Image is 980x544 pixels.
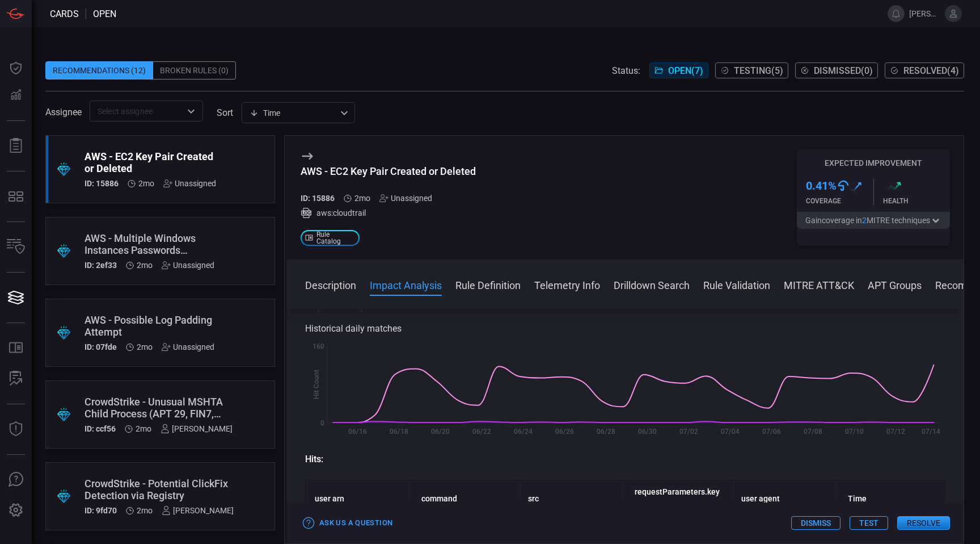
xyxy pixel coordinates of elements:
[305,322,945,336] div: Historical daily matches
[2,132,29,160] button: Reports
[320,419,324,427] text: 0
[50,9,79,19] span: Cards
[679,428,698,436] text: 07/02
[2,497,29,524] button: Preferences
[2,82,29,109] button: Detections
[163,179,216,188] div: Unassigned
[250,107,337,119] div: Time
[883,197,951,205] div: Health
[797,158,950,168] h5: Expected Improvement
[162,261,214,270] div: Unassigned
[85,232,214,256] div: AWS - Multiple Windows Instances Passwords Retrieved by the Same User
[160,424,233,433] div: [PERSON_NAME]
[886,428,905,436] text: 07/12
[312,342,324,350] text: 160
[390,428,408,436] text: 06/18
[635,487,720,510] strong: requestParameters.keyName
[2,55,29,82] button: Dashboard
[312,370,320,399] text: Hit Count
[301,194,335,203] h5: ID: 15886
[316,231,355,245] span: Rule Catalog
[715,62,788,78] button: Testing(5)
[431,428,450,436] text: 06/20
[597,428,615,436] text: 06/28
[534,278,600,291] button: Telemetry Info
[2,233,29,261] button: Inventory
[806,179,837,193] h3: 0.41 %
[45,107,82,118] span: Assignee
[85,314,214,338] div: AWS - Possible Log Padding Attempt
[354,194,370,203] span: Jul 16, 2025 7:51 AM
[909,9,940,18] span: [PERSON_NAME].[PERSON_NAME]
[784,278,854,291] button: MITRE ATT&CK
[734,65,783,76] span: Testing ( 5 )
[85,261,117,270] h5: ID: 2ef33
[797,212,950,229] button: Gaincoverage in2MITRE techniques
[136,424,151,433] span: Jul 09, 2025 4:08 AM
[85,150,216,174] div: AWS - EC2 Key Pair Created or Deleted
[138,179,154,188] span: Jul 16, 2025 7:51 AM
[153,61,236,79] div: Broken Rules (0)
[85,424,116,433] h5: ID: ccf56
[93,9,116,19] span: open
[2,416,29,443] button: Threat Intelligence
[897,516,950,530] button: Resolve
[315,494,344,503] strong: user arn
[85,179,119,188] h5: ID: 15886
[45,61,153,79] div: Recommendations (12)
[472,428,491,436] text: 06/22
[93,104,181,118] input: Select assignee
[305,454,323,465] strong: Hits:
[183,103,199,119] button: Open
[845,428,864,436] text: 07/10
[555,428,574,436] text: 06/26
[806,197,873,205] div: Coverage
[162,342,214,351] div: Unassigned
[217,107,233,118] label: sort
[370,278,442,291] button: Impact Analysis
[514,428,533,436] text: 06/24
[85,342,117,351] h5: ID: 07fde
[85,478,234,501] div: CrowdStrike - Potential ClickFix Detection via Registry
[379,194,432,203] div: Unassigned
[614,278,690,291] button: Drilldown Search
[137,506,153,515] span: Jul 09, 2025 4:06 AM
[638,428,657,436] text: 06/30
[2,183,29,210] button: MITRE - Detection Posture
[862,216,867,225] span: 2
[162,506,234,515] div: [PERSON_NAME]
[137,342,153,351] span: Jul 16, 2025 7:51 AM
[649,62,708,78] button: Open(7)
[2,284,29,311] button: Cards
[721,428,740,436] text: 07/04
[868,278,922,291] button: APT Groups
[85,396,233,420] div: CrowdStrike - Unusual MSHTA Child Process (APT 29, FIN7, Muddy Waters)
[804,428,822,436] text: 07/08
[455,278,521,291] button: Rule Definition
[528,494,539,503] strong: src
[2,365,29,392] button: ALERT ANALYSIS
[848,494,867,503] strong: Time
[922,428,940,436] text: 07/14
[762,428,781,436] text: 07/06
[137,261,153,270] span: Jul 16, 2025 7:51 AM
[348,428,367,436] text: 06/16
[301,165,476,177] div: AWS - EC2 Key Pair Created or Deleted
[85,506,117,515] h5: ID: 9fd70
[2,334,29,362] button: Rule Catalog
[612,65,640,76] span: Status:
[791,516,840,530] button: Dismiss
[885,62,964,78] button: Resolved(4)
[795,62,878,78] button: Dismissed(0)
[814,65,873,76] span: Dismissed ( 0 )
[903,65,959,76] span: Resolved ( 4 )
[850,516,888,530] button: Test
[2,466,29,493] button: Ask Us A Question
[305,278,356,291] button: Description
[301,207,476,219] div: aws:cloudtrail
[741,494,780,503] strong: user agent
[421,494,457,503] strong: command
[301,514,395,532] button: Ask Us a Question
[668,65,703,76] span: Open ( 7 )
[703,278,770,291] button: Rule Validation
